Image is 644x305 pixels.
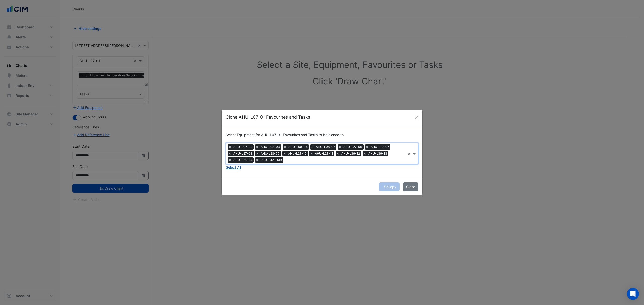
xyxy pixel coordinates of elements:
[226,114,310,120] h5: Clone AHU-L07-01 Favourites and Tasks
[369,144,390,149] span: AHU-L27-07
[336,151,340,156] span: ×
[255,157,259,162] span: ×
[259,157,283,162] span: FCU-L42-LMR
[228,157,232,162] span: ×
[232,157,254,162] span: AHU-L39-14
[287,151,308,156] span: AHU-L28-10
[255,151,259,156] span: ×
[226,133,418,137] h6: Select Equipment for AHU-L07-01 Favourites and Tasks to be cloned to
[287,144,309,149] span: AHU-L08-04
[259,144,281,149] span: AHU-L08-03
[342,144,364,149] span: AHU-L27-06
[413,113,420,121] button: Close
[363,151,367,156] span: ×
[314,151,334,156] span: AHU-L28-11
[232,151,254,156] span: AHU-L27-08
[315,144,336,149] span: AHU-L08-05
[228,144,232,149] span: ×
[255,144,259,149] span: ×
[310,144,315,149] span: ×
[282,151,287,156] span: ×
[408,151,412,156] span: Clear
[365,144,369,149] span: ×
[309,151,314,156] span: ×
[627,288,639,300] div: Open Intercom Messenger
[340,151,361,156] span: AHU-L39-12
[259,151,281,156] span: AHU-L28-09
[228,151,232,156] span: ×
[338,144,342,149] span: ×
[226,164,241,170] button: Select All
[232,144,254,149] span: AHU-L07-02
[367,151,388,156] span: AHU-L39-13
[283,144,287,149] span: ×
[403,182,418,191] button: Close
